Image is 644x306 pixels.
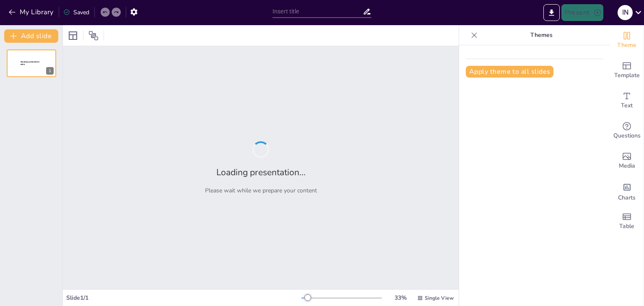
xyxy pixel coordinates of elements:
span: Table [619,222,634,231]
div: Add images, graphics, shapes or video [610,146,644,176]
div: 1 [46,67,54,75]
div: Saved [63,8,89,16]
span: Theme [617,41,636,50]
div: 1 [7,49,56,77]
div: Change the overall theme [610,25,644,55]
p: Please wait while we prepare your content [205,187,317,194]
button: I N [618,4,633,21]
div: 33 % [390,294,410,302]
span: Sendsteps presentation editor [21,61,39,65]
button: Present [561,4,603,21]
button: My Library [6,5,57,19]
div: Layout [66,29,80,42]
p: Themes [481,25,602,45]
button: Export to PowerPoint [543,4,560,21]
div: Slide 1 / 1 [66,294,301,302]
div: Get real-time input from your audience [610,116,644,146]
span: Position [88,31,99,41]
span: Charts [618,193,636,202]
span: Text [621,101,633,110]
div: I N [618,5,633,20]
h2: Loading presentation... [216,166,306,178]
div: Add text boxes [610,86,644,116]
input: Insert title [273,5,363,18]
button: Apply theme to all slides [466,66,553,78]
span: Single View [425,295,454,301]
div: Add ready made slides [610,55,644,86]
div: Add a table [610,206,644,236]
button: Add slide [4,29,58,43]
span: Questions [613,131,641,140]
span: Media [619,161,635,171]
span: Template [614,71,640,80]
div: Add charts and graphs [610,176,644,206]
